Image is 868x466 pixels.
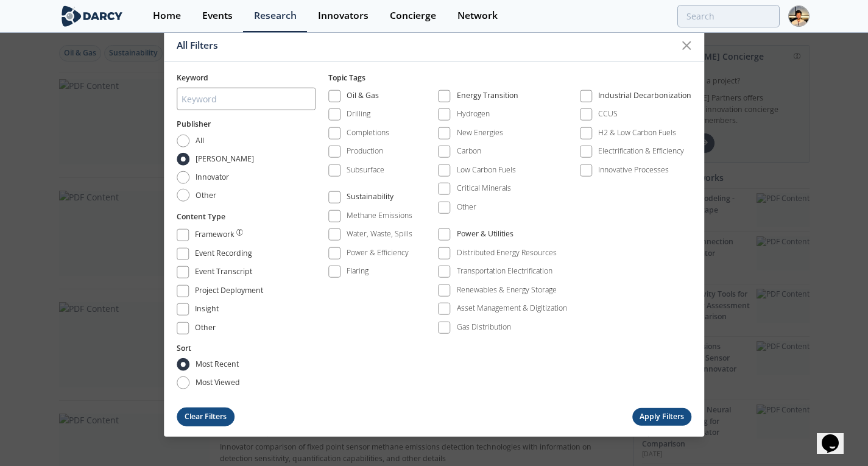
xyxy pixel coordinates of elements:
[196,377,240,388] span: most viewed
[328,72,365,83] span: Topic Tags
[177,152,189,165] input: [PERSON_NAME]
[153,11,181,21] div: Home
[457,303,567,314] div: Asset Management & Digitization
[177,119,211,130] button: Publisher
[390,11,436,21] div: Concierge
[347,108,370,119] div: Drilling
[196,135,204,146] span: All
[177,358,189,371] input: most recent
[457,247,557,258] div: Distributed Energy Resources
[598,164,669,175] div: Innovative Processes
[195,247,252,262] div: Event Recording
[177,342,191,353] span: Sort
[457,90,518,105] div: Energy Transition
[177,171,189,183] input: Innovator
[347,191,393,206] div: Sustainability
[177,211,225,222] button: Content Type
[177,407,235,426] button: Clear Filters
[457,183,511,194] div: Critical Minerals
[318,11,369,21] div: Innovators
[177,34,675,57] div: All Filters
[195,229,234,244] div: Framework
[347,127,389,138] div: Completions
[177,134,189,147] input: All
[347,164,384,175] div: Subsurface
[236,229,243,236] img: information.svg
[457,164,516,175] div: Low Carbon Fuels
[195,322,216,336] div: Other
[177,88,316,110] input: Keyword
[347,228,412,239] div: Water, Waste, Spills
[195,266,252,281] div: Event Transcript
[195,303,219,318] div: Insight
[598,90,691,105] div: Industrial Decarbonization
[59,5,125,27] img: logo-wide.svg
[457,108,490,119] div: Hydrogen
[196,154,254,164] span: [PERSON_NAME]
[677,5,780,27] input: Advanced Search
[347,210,412,221] div: Methane Emissions
[347,146,383,157] div: Production
[598,146,684,157] div: Electrification & Efficiency
[195,284,263,299] div: Project Deployment
[598,127,676,138] div: H2 & Low Carbon Fuels
[347,90,379,105] div: Oil & Gas
[196,359,239,370] span: most recent
[457,146,481,157] div: Carbon
[177,72,208,83] span: Keyword
[177,211,225,222] span: Content Type
[202,11,233,21] div: Events
[347,266,369,277] div: Flaring
[788,5,810,27] img: Profile
[457,228,513,243] div: Power & Utilities
[457,202,476,213] div: Other
[177,342,191,353] button: Sort
[598,108,618,119] div: CCUS
[457,322,511,333] div: Gas Distribution
[347,247,409,258] div: Power & Efficiency
[196,172,229,183] span: Innovator
[177,189,189,202] input: Other
[817,417,856,454] iframe: chat widget
[457,266,552,277] div: Transportation Electrification
[457,284,557,295] div: Renewables & Energy Storage
[196,189,216,200] span: Other
[632,408,692,425] button: Apply Filters
[177,376,189,389] input: most viewed
[254,11,297,21] div: Research
[457,127,503,138] div: New Energies
[457,11,498,21] div: Network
